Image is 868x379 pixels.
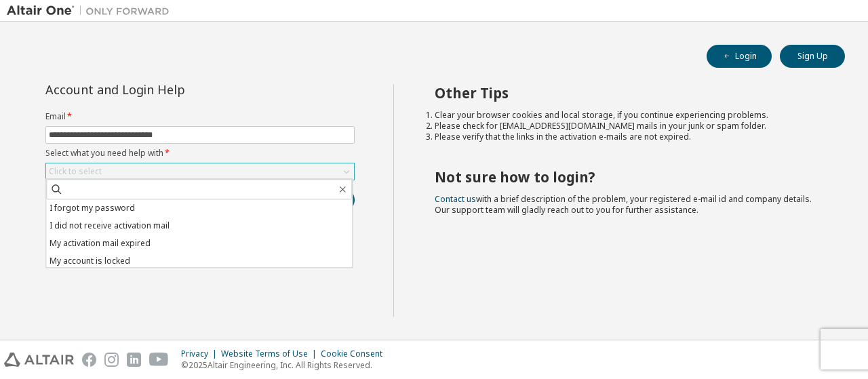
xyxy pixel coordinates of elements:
li: Please check for [EMAIL_ADDRESS][DOMAIN_NAME] mails in your junk or spam folder. [435,121,821,132]
li: Please verify that the links in the activation e-mails are not expired. [435,132,821,142]
a: Contact us [435,193,476,205]
div: Privacy [181,348,221,359]
li: I forgot my password [46,199,352,217]
li: Clear your browser cookies and local storage, if you continue experiencing problems. [435,110,821,121]
h2: Not sure how to login? [435,168,821,186]
img: youtube.svg [149,353,169,367]
div: Cookie Consent [321,348,391,359]
div: Account and Login Help [45,84,293,95]
h2: Other Tips [435,84,821,102]
p: © 2025 Altair Engineering, Inc. All Rights Reserved. [181,359,391,371]
label: Email [45,111,355,122]
img: instagram.svg [104,353,119,367]
img: Altair One [7,4,176,18]
div: Website Terms of Use [221,348,321,359]
label: Select what you need help with [45,148,355,159]
button: Sign Up [780,45,845,68]
span: with a brief description of the problem, your registered e-mail id and company details. Our suppo... [435,193,812,216]
div: Click to select [49,166,102,177]
img: linkedin.svg [127,353,141,367]
div: Click to select [46,163,354,180]
img: altair_logo.svg [4,353,74,367]
img: facebook.svg [82,353,96,367]
button: Login [707,45,772,68]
